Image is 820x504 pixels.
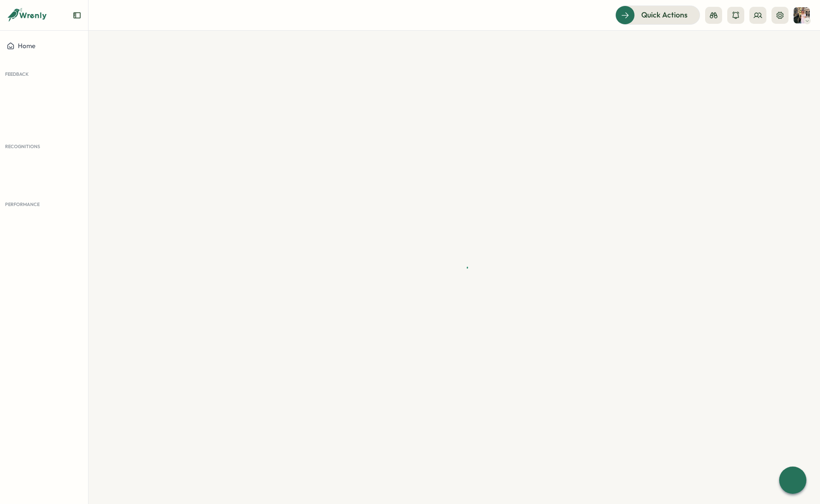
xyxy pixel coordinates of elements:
img: Hannah Saunders [794,7,810,23]
button: Expand sidebar [73,11,81,20]
span: Quick Actions [641,9,688,20]
span: Home [18,42,35,50]
button: Quick Actions [615,6,700,24]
